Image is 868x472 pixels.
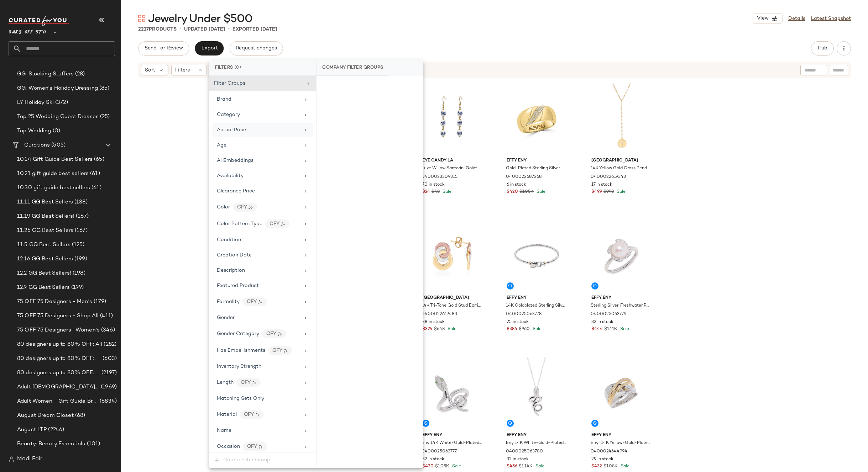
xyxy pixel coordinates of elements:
[506,174,542,180] span: 0400022687268
[422,456,444,463] span: 32 in stock
[519,189,534,195] span: $1.05K
[17,326,100,334] span: 75 OFF 75 Designers- Women's
[432,189,440,195] span: $48
[17,283,70,292] span: 12.9 GG Best Sellers
[217,253,252,258] span: Creation Date
[98,84,110,92] span: (85)
[232,26,277,33] p: Exported [DATE]
[175,67,190,74] span: Filters
[591,326,603,333] span: $444
[506,449,543,455] span: 0400025063780
[811,41,834,55] button: Hub
[70,241,85,249] span: (125)
[284,349,288,353] img: ai.DGldD1NL.svg
[17,298,92,306] span: 75 OFF 75 Designers - Men's
[255,413,260,417] img: ai.DGldD1NL.svg
[757,16,769,21] span: View
[92,298,106,306] span: (179)
[586,220,657,292] img: 0400025063779
[50,141,66,149] span: (505)
[47,426,64,434] span: (2246)
[422,311,457,318] span: 0400022619483
[506,311,542,318] span: 0400025063778
[217,412,237,417] span: Material
[17,455,42,463] span: Madi Fair
[17,198,73,206] span: 11.11 GG Best Sellers
[217,158,253,163] span: AI Embeddings
[252,381,256,385] img: ai.DGldD1NL.svg
[422,182,445,188] span: 70 in stock
[591,311,626,318] span: 0400025063779
[54,99,68,107] span: (372)
[507,326,517,333] span: $384
[422,449,457,455] span: 0400025063777
[422,463,434,470] span: $420
[249,205,253,210] img: ai.DGldD1NL.svg
[422,326,433,333] span: $324
[201,46,218,51] span: Export
[591,189,602,195] span: $499
[235,65,241,71] span: (0)
[422,303,482,309] span: 14K Tri-Tone Gold Stud Earrings
[89,170,100,178] span: (61)
[258,445,263,449] img: ai.DGldD1NL.svg
[17,397,98,405] span: Adult Women - Gift Guide Brand Prio
[281,222,285,226] img: ai.DGldD1NL.svg
[217,112,240,117] span: Category
[17,84,98,92] span: GG: Women's Holiday Dressing
[619,327,629,332] span: Sale
[591,174,626,180] span: 0400022619343
[591,182,612,188] span: 17 in stock
[217,364,261,369] span: Inventory Strength
[24,141,50,149] span: Curations
[17,269,71,277] span: 12.2 GG Best Sellers!
[434,326,445,333] span: $648
[217,428,231,433] span: Name
[17,127,51,135] span: Top Wedding
[217,283,259,288] span: Featured Product
[268,346,292,355] div: CFY
[519,326,530,333] span: $960
[217,299,240,304] span: Formality
[506,165,566,172] span: Gold-Plated Sterling Silver Diamond Ring
[9,24,46,37] span: Saks OFF 5TH
[591,165,651,172] span: 14K Yellow Gold Cross Pendant Lariat Necklace
[17,255,73,263] span: 12.16 GG Best Sellers
[71,269,85,277] span: (198)
[217,444,240,449] span: Occasion
[217,205,230,210] span: Color
[422,189,430,195] span: $24
[535,190,545,194] span: Sale
[17,383,99,391] span: Adult [DEMOGRAPHIC_DATA] - Gift Guide Brand Prio
[422,158,482,164] span: Eye Candy LA
[217,189,255,194] span: Clearance Price
[422,295,482,301] span: [GEOGRAPHIC_DATA]
[85,440,100,448] span: (101)
[17,369,100,377] span: 80 designers up to 80% OFF: Women's
[100,369,117,377] span: (2197)
[507,189,518,195] span: $420
[17,241,70,249] span: 11.5 GG Best Sellers
[138,26,177,33] div: Products
[507,182,526,188] span: 6 in stock
[101,355,117,363] span: (603)
[74,70,85,78] span: (28)
[230,41,283,55] button: Request changes
[217,127,246,133] span: Actual Price
[603,463,618,470] span: $1.08K
[435,463,449,470] span: $1.05K
[93,155,104,164] span: (65)
[591,303,651,309] span: Sterling Silver, Freshwater Pearl & 0.15 TCW Diamond Ring
[9,456,14,462] img: svg%3e
[506,440,566,446] span: Eny 14K White-Gold-Plated Sterling Silver, 0.14 TCW Diamond & Tsavorite Snake Pendant Necklace/18”
[17,412,74,420] span: August Dream Closet
[507,463,517,470] span: $456
[534,464,544,469] span: Sale
[217,143,226,148] span: Age
[591,440,651,446] span: Enyr 14K Yellow-Gold-PlatedSterling Silver & 0.19 TCWDiamond Crossover Ring
[73,227,88,235] span: (167)
[73,255,87,263] span: (199)
[148,12,252,26] span: Jewelry Under $500
[236,46,277,51] span: Request changes
[228,25,230,33] span: •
